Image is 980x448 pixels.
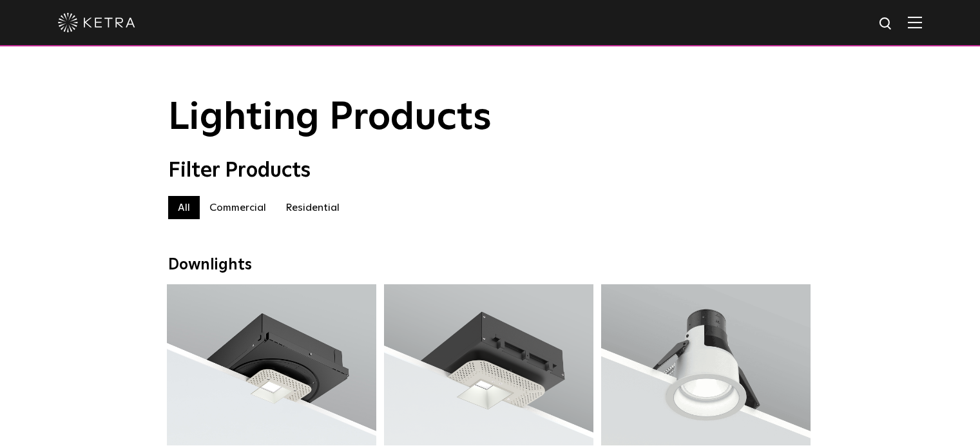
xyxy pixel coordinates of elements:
[878,16,894,32] img: search icon
[908,16,922,28] img: Hamburger%20Nav.svg
[58,13,135,32] img: ketra-logo-2019-white
[276,196,349,219] label: Residential
[168,99,492,137] span: Lighting Products
[168,159,812,183] div: Filter Products
[168,256,812,275] div: Downlights
[168,196,200,219] label: All
[200,196,276,219] label: Commercial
